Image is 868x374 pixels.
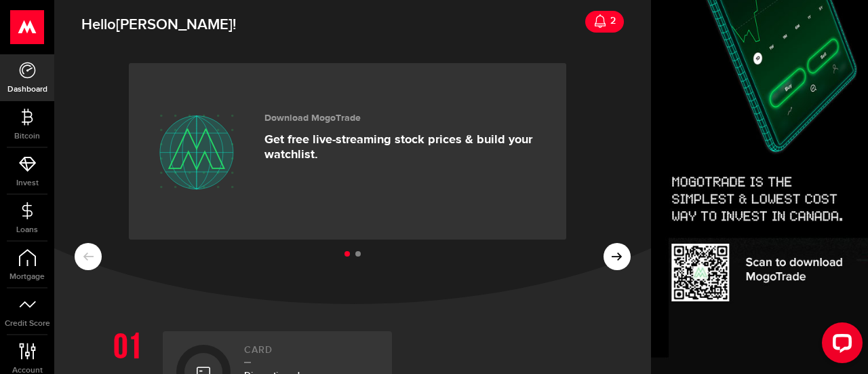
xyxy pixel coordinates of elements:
[81,11,236,39] span: Hello !
[244,345,378,363] h2: Card
[264,132,546,162] p: Get free live-streaming stock prices & build your watchlist.
[116,16,233,34] span: [PERSON_NAME]
[811,317,868,374] iframe: LiveChat chat widget
[264,113,546,124] h3: Download MogoTrade
[607,7,616,35] div: 2
[129,63,566,240] a: Download MogoTrade Get free live-streaming stock prices & build your watchlist.
[585,11,624,33] a: 2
